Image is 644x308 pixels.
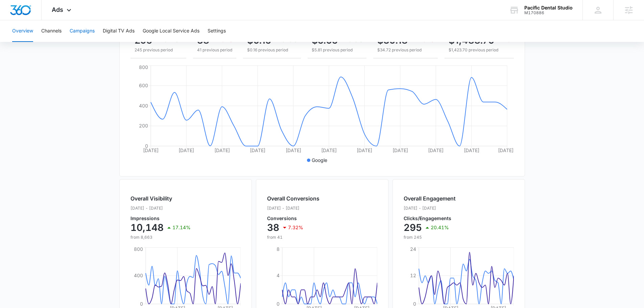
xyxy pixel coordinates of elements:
tspan: 0 [140,301,143,307]
p: 245 previous period [135,47,182,53]
p: 10.73% [280,38,297,43]
p: 7.32% [288,225,303,230]
tspan: [DATE] [285,147,301,153]
p: 13.16% [347,38,362,43]
p: Impressions [130,216,191,221]
tspan: 0 [277,301,280,307]
tspan: 0 [145,143,148,149]
h2: Overall Visibility [130,194,191,203]
p: $0.16 previous period [247,47,297,53]
p: [DATE] - [DATE] [267,205,319,211]
button: Overview [12,20,33,42]
p: from 245 [404,234,456,240]
tspan: [DATE] [321,147,337,153]
tspan: [DATE] [392,147,408,153]
tspan: 400 [139,103,148,109]
p: [DATE] - [DATE] [404,205,456,211]
p: 20.41% [161,38,178,43]
p: Clicks/Engagements [404,216,456,221]
p: $0.15 [247,35,271,46]
p: 41 previous period [197,47,232,53]
p: 38 [267,222,279,233]
tspan: [DATE] [498,147,513,153]
tspan: [DATE] [250,147,265,153]
p: 295 [135,35,152,46]
tspan: [DATE] [357,147,372,153]
h2: Overall Conversions [267,194,319,203]
tspan: 4 [277,273,280,278]
button: Channels [41,20,62,42]
tspan: 24 [410,246,416,252]
div: account name [524,5,573,10]
div: account id [524,10,573,15]
tspan: 8 [277,246,280,252]
button: Digital TV Ads [103,20,135,42]
tspan: [DATE] [214,147,230,153]
p: 12.82% [416,38,434,43]
span: Ads [52,6,63,13]
h2: Overall Engagement [404,194,456,203]
tspan: 0 [413,301,416,307]
tspan: 12 [410,273,416,278]
tspan: 800 [134,246,143,252]
tspan: [DATE] [428,147,444,153]
p: [DATE] - [DATE] [130,205,191,211]
p: $5.05 [312,35,338,46]
tspan: [DATE] [463,147,479,153]
p: $39.18 [377,35,408,46]
tspan: 400 [134,273,143,278]
p: 295 [404,222,422,233]
p: 38 [197,35,209,46]
tspan: [DATE] [178,147,194,153]
p: $34.72 previous period [377,47,434,53]
tspan: 800 [139,64,148,70]
p: from 41 [267,234,319,240]
button: Google Local Service Ads [143,20,199,42]
p: from 8,663 [130,234,191,240]
p: 4.57% [503,38,518,43]
tspan: 600 [139,82,148,88]
p: 20.41% [431,225,449,230]
tspan: 200 [139,123,148,128]
button: Settings [208,20,226,42]
p: 17.14% [172,225,191,230]
p: 7.32% [218,38,232,43]
tspan: [DATE] [143,147,159,153]
p: $1,488.70 [449,35,494,46]
p: $5.81 previous period [312,47,362,53]
p: 10,148 [130,222,164,233]
p: $1,423.70 previous period [449,47,518,53]
p: Google [312,157,327,164]
p: Conversions [267,216,319,221]
button: Campaigns [70,20,95,42]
